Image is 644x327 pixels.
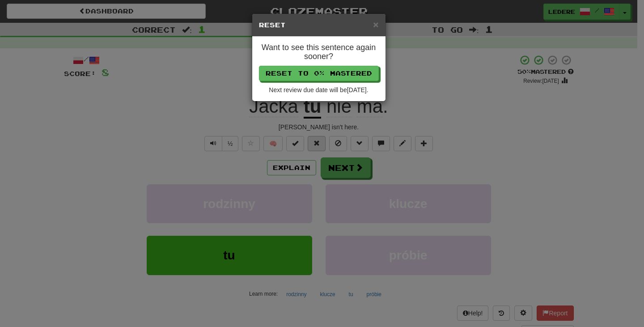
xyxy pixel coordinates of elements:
div: Next review due date will be [DATE] . [259,85,379,94]
button: Reset to 0% Mastered [259,66,379,81]
h5: Reset [259,21,379,30]
span: × [373,19,378,30]
h4: Want to see this sentence again sooner? [259,43,379,61]
button: Close [373,20,378,29]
